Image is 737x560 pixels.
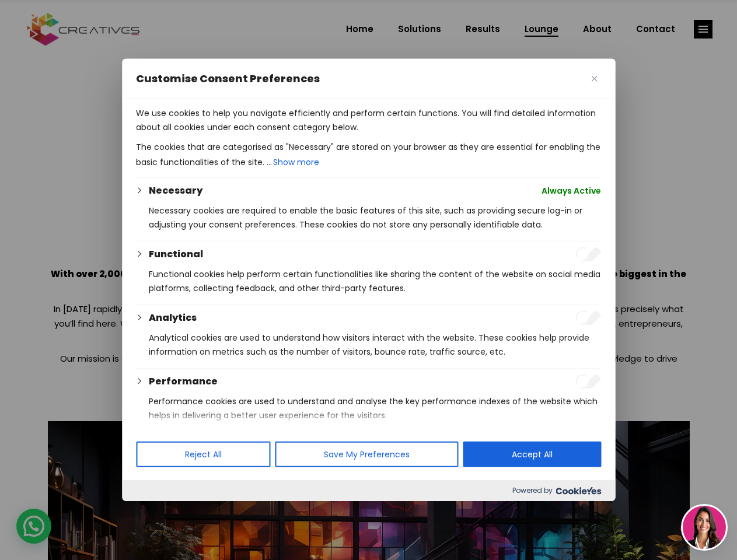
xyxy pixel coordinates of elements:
div: Customise Consent Preferences [122,59,615,501]
img: agent [683,506,726,549]
div: Powered by [122,480,615,501]
input: Enable Functional [575,247,601,261]
img: Cookieyes logo [556,487,601,495]
span: Customise Consent Preferences [136,72,320,86]
button: Necessary [149,184,202,198]
p: Necessary cookies are required to enable the basic features of this site, such as providing secur... [149,204,601,232]
button: Reject All [136,442,270,467]
span: Always Active [542,184,601,198]
p: Functional cookies help perform certain functionalities like sharing the content of the website o... [149,267,601,295]
p: Analytical cookies are used to understand how visitors interact with the website. These cookies h... [149,331,601,359]
input: Enable Analytics [575,311,601,325]
img: Close [591,76,597,82]
button: Performance [149,374,218,388]
button: Analytics [149,311,197,325]
p: We use cookies to help you navigate efficiently and perform certain functions. You will find deta... [136,106,601,134]
button: Accept All [463,442,601,467]
button: Functional [149,247,203,261]
input: Enable Performance [575,374,601,388]
p: Performance cookies are used to understand and analyse the key performance indexes of the website... [149,394,601,422]
button: Save My Preferences [275,442,458,467]
p: The cookies that are categorised as "Necessary" are stored on your browser as they are essential ... [136,140,601,170]
button: Close [587,72,601,86]
button: Show more [272,154,320,170]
